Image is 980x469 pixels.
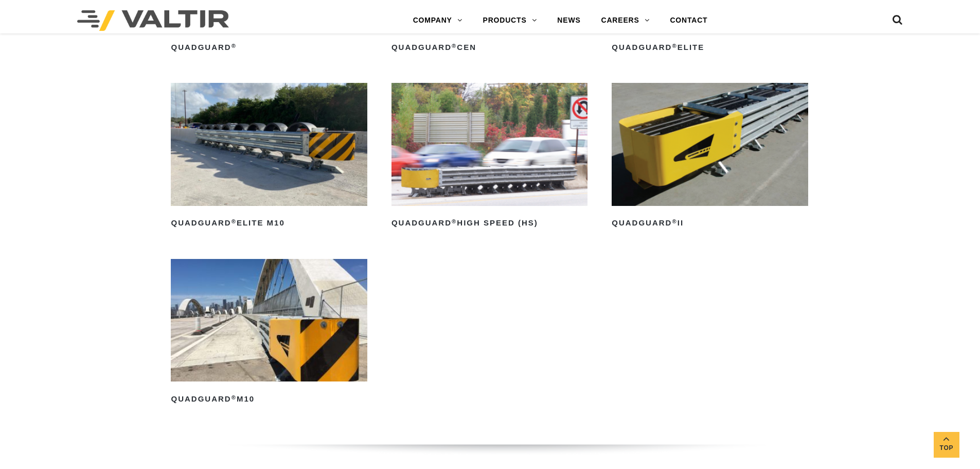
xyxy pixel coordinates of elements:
a: PRODUCTS [473,10,547,31]
sup: ® [452,43,457,49]
h2: QuadGuard [171,39,367,56]
a: Top [934,432,959,458]
a: CAREERS [591,10,660,31]
sup: ® [672,43,677,49]
a: COMPANY [403,10,473,31]
sup: ® [672,218,677,224]
h2: QuadGuard M10 [171,391,367,407]
h2: QuadGuard Elite M10 [171,215,367,232]
a: QuadGuard®Elite M10 [171,83,367,231]
img: Valtir [77,10,229,31]
sup: ® [231,43,237,49]
a: QuadGuard®High Speed (HS) [391,83,587,231]
a: CONTACT [660,10,718,31]
sup: ® [231,218,237,224]
a: QuadGuard®II [612,83,808,231]
a: NEWS [547,10,591,31]
sup: ® [231,394,237,401]
sup: ® [452,218,457,224]
h2: QuadGuard High Speed (HS) [391,215,587,232]
span: Top [934,442,959,454]
a: QuadGuard®M10 [171,259,367,407]
h2: QuadGuard Elite [612,39,808,56]
h2: QuadGuard CEN [391,39,587,56]
h2: QuadGuard II [612,215,808,232]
